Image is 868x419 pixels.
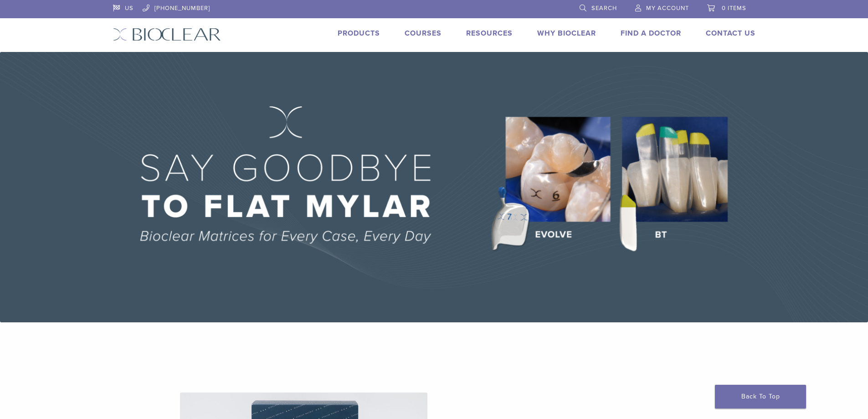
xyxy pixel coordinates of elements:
[621,29,681,38] a: Find A Doctor
[646,5,689,12] span: My Account
[466,29,513,38] a: Resources
[537,29,596,38] a: Why Bioclear
[715,385,806,409] a: Back To Top
[706,29,755,38] a: Contact Us
[338,29,380,38] a: Products
[591,5,617,12] span: Search
[113,28,221,41] img: Bioclear
[722,5,746,12] span: 0 items
[405,29,442,38] a: Courses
